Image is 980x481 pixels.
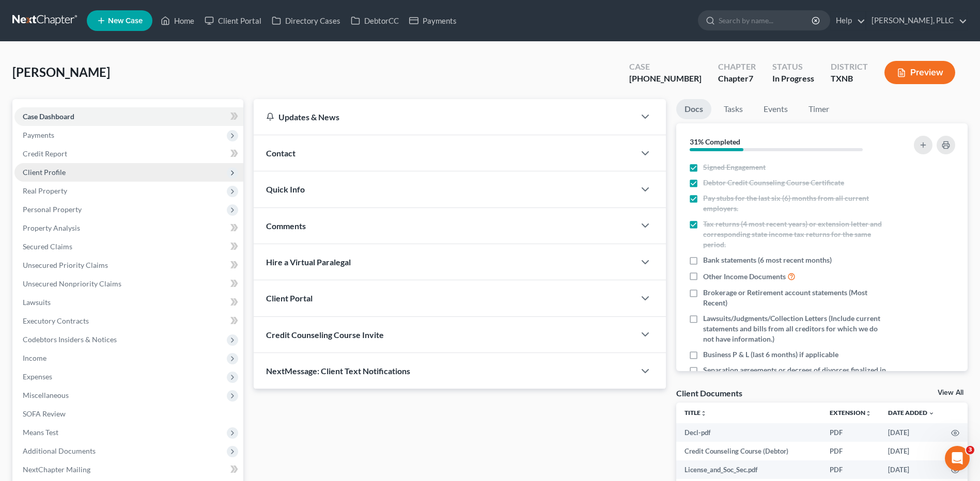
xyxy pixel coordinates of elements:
[703,287,886,308] span: Brokerage or Retirement account statements (Most Recent)
[831,61,868,73] div: District
[938,389,963,396] a: View All
[685,409,707,416] a: Titleunfold_more
[718,61,756,73] div: Chapter
[703,255,832,265] span: Bank statements (6 most recent months)
[703,365,886,386] span: Separation agreements or decrees of divorces finalized in the past 2 years
[266,257,351,267] span: Hire a Virtual Paralegal
[14,145,243,163] a: Credit Report
[12,65,110,79] span: [PERSON_NAME]
[715,99,751,119] a: Tasks
[266,221,306,231] span: Comments
[14,405,243,423] a: SOFA Review
[23,298,51,307] span: Lawsuits
[266,184,305,194] span: Quick Info
[14,460,243,479] a: NextChapter Mailing
[14,256,243,275] a: Unsecured Priority Claims
[703,271,786,282] span: Other Income Documents
[749,73,753,83] span: 7
[703,162,766,172] span: Signed Engagement
[676,388,742,398] div: Client Documents
[23,149,67,158] span: Credit Report
[266,148,295,158] span: Contact
[831,11,865,30] a: Help
[346,11,404,30] a: DebtorCC
[676,99,711,119] a: Docs
[199,11,267,30] a: Client Portal
[23,409,66,418] span: SOFA Review
[14,293,243,312] a: Lawsuits
[266,111,623,122] div: Updates & News
[23,391,69,399] span: Miscellaneous
[703,219,886,250] span: Tax returns (4 most recent years) or extension letter and corresponding state income tax returns ...
[23,428,58,437] span: Means Test
[267,11,346,30] a: Directory Cases
[888,409,935,416] a: Date Added expand_more
[23,242,72,251] span: Secured Claims
[23,186,67,195] span: Real Property
[266,293,313,303] span: Client Portal
[821,442,880,460] td: PDF
[266,330,384,340] span: Credit Counseling Course Invite
[880,442,943,460] td: [DATE]
[703,349,838,360] span: Business P & L (last 6 months) if applicable
[629,73,702,85] div: [PHONE_NUMBER]
[703,193,886,214] span: Pay stubs for the last six (6) months from all current employers.
[830,409,872,416] a: Extensionunfold_more
[14,312,243,330] a: Executory Contracts
[772,73,814,85] div: In Progress
[404,11,462,30] a: Payments
[880,423,943,442] td: [DATE]
[701,410,707,416] i: unfold_more
[800,99,837,119] a: Timer
[718,73,756,85] div: Chapter
[23,168,66,177] span: Client Profile
[676,460,821,479] td: License_and_Soc_Sec.pdf
[719,11,813,30] input: Search by name...
[884,61,955,84] button: Preview
[266,366,410,376] span: NextMessage: Client Text Notifications
[866,11,967,30] a: [PERSON_NAME], PLLC
[928,410,935,416] i: expand_more
[14,107,243,126] a: Case Dashboard
[23,112,74,121] span: Case Dashboard
[703,178,844,188] span: Debtor Credit Counseling Course Certificate
[690,137,740,146] strong: 31% Completed
[23,223,80,232] span: Property Analysis
[945,446,970,471] iframe: Intercom live chat
[23,279,121,288] span: Unsecured Nonpriority Claims
[14,237,243,256] a: Secured Claims
[155,11,199,30] a: Home
[23,354,46,362] span: Income
[676,423,821,442] td: Decl-pdf
[108,17,143,25] span: New Case
[23,316,89,325] span: Executory Contracts
[966,446,974,454] span: 3
[821,423,880,442] td: PDF
[772,61,814,73] div: Status
[865,410,872,416] i: unfold_more
[14,275,243,293] a: Unsecured Nonpriority Claims
[23,261,108,269] span: Unsecured Priority Claims
[703,313,886,344] span: Lawsuits/Judgments/Collection Letters (Include current statements and bills from all creditors fo...
[14,219,243,237] a: Property Analysis
[821,460,880,479] td: PDF
[23,131,54,139] span: Payments
[676,442,821,460] td: Credit Counseling Course (Debtor)
[23,205,82,214] span: Personal Property
[23,372,52,381] span: Expenses
[831,73,868,85] div: TXNB
[629,61,702,73] div: Case
[23,446,96,455] span: Additional Documents
[880,460,943,479] td: [DATE]
[23,465,90,474] span: NextChapter Mailing
[23,335,117,344] span: Codebtors Insiders & Notices
[755,99,796,119] a: Events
